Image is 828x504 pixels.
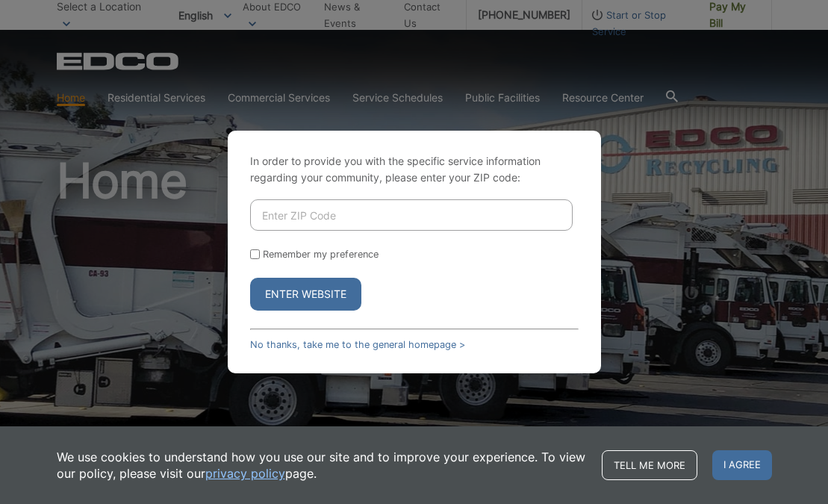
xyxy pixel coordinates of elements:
[205,465,285,482] a: privacy policy
[263,249,379,260] label: Remember my preference
[250,199,573,231] input: Enter ZIP Code
[250,339,465,350] a: No thanks, take me to the general homepage >
[57,449,587,482] p: We use cookies to understand how you use our site and to improve your experience. To view our pol...
[712,450,772,480] span: I agree
[602,450,697,480] a: Tell me more
[250,278,361,311] button: Enter Website
[250,153,579,186] p: In order to provide you with the specific service information regarding your community, please en...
